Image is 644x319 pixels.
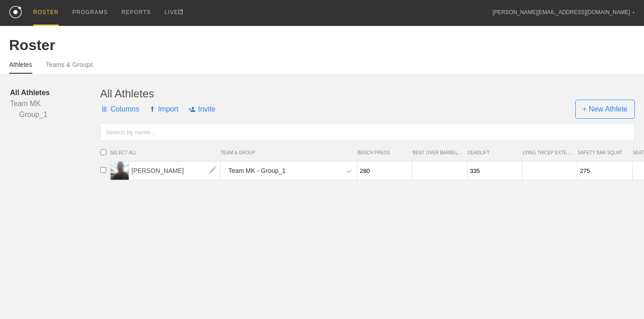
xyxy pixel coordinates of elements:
span: Import [149,96,178,123]
a: Athletes [9,61,32,74]
span: Invite [188,96,215,123]
div: ▼ [632,10,635,15]
img: logo [9,6,22,18]
span: Columns [100,96,139,123]
span: BENCH PRESS [357,150,408,155]
a: All Athletes [10,87,100,98]
span: + New Athlete [575,100,635,119]
div: Team MK - Group_1 [228,162,286,179]
span: LYING TRICEP EXTENSION [523,150,573,155]
iframe: Chat Widget [599,275,644,319]
span: SELECT ALL [110,150,221,155]
span: [PERSON_NAME] [129,162,221,180]
a: Group_1 [10,109,100,120]
a: Teams & Groups [46,61,93,73]
a: [PERSON_NAME] [129,167,221,174]
img: edit.png [203,162,221,180]
span: TEAM & GROUP [221,150,357,155]
div: Roster [9,37,635,54]
span: BENT OVER BARBELL ROW [413,150,463,155]
a: Team MK [10,98,100,109]
input: Search by name... [100,123,635,141]
span: DEADLIFT [468,150,518,155]
span: SAFETY BAR SQUAT [578,150,628,155]
div: All Athletes [100,87,635,100]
